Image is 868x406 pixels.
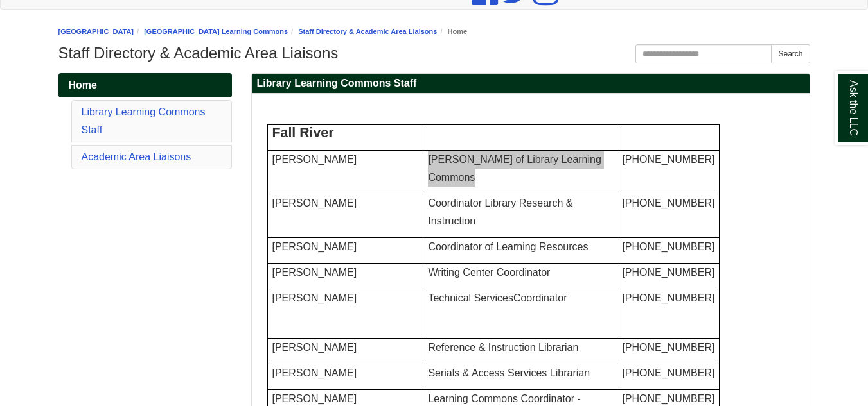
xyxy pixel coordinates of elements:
[272,125,334,140] span: Fall River
[58,73,232,172] div: Guide Pages
[272,393,357,404] span: [PERSON_NAME]
[82,151,191,162] a: Academic Area Liaisons
[622,368,714,378] span: [PHONE_NUMBER]
[437,26,467,38] li: Home
[428,154,601,183] span: [PERSON_NAME] of Library Learning Commons
[58,73,232,97] a: Home
[69,80,97,90] span: Home
[58,28,134,35] a: [GEOGRAPHIC_DATA]
[428,267,550,278] span: Writing Center Coordinator
[272,342,357,353] span: [PERSON_NAME]
[428,198,572,226] span: Coordinator Library Research & Instruction
[272,267,357,278] span: [PERSON_NAME]
[58,44,810,62] h1: Staff Directory & Academic Area Liaisons
[272,198,357,208] span: [PERSON_NAME]
[428,292,567,303] span: Technical Services
[513,292,567,303] span: Coordinator
[58,26,810,38] nav: breadcrumb
[252,74,810,94] h2: Library Learning Commons Staff
[272,154,357,165] font: [PERSON_NAME]
[428,342,578,353] span: Reference & Instruction Librarian
[428,241,588,252] span: Coordinator of Learning Resources
[771,44,810,63] button: Search
[82,106,206,135] a: Library Learning Commons Staff
[622,342,714,353] span: [PHONE_NUMBER]
[428,368,590,378] span: Serials & Access Services Librarian
[272,368,357,378] span: [PERSON_NAME]
[298,28,437,35] a: Staff Directory & Academic Area Liaisons
[622,292,714,303] span: [PHONE_NUMBER]
[622,393,714,404] span: [PHONE_NUMBER]
[622,241,714,252] span: [PHONE_NUMBER]
[272,292,357,303] span: [PERSON_NAME]
[622,198,714,208] span: [PHONE_NUMBER]
[272,241,357,252] span: [PERSON_NAME]
[622,267,714,278] span: [PHONE_NUMBER]
[144,28,288,35] a: [GEOGRAPHIC_DATA] Learning Commons
[622,154,714,165] span: [PHONE_NUMBER]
